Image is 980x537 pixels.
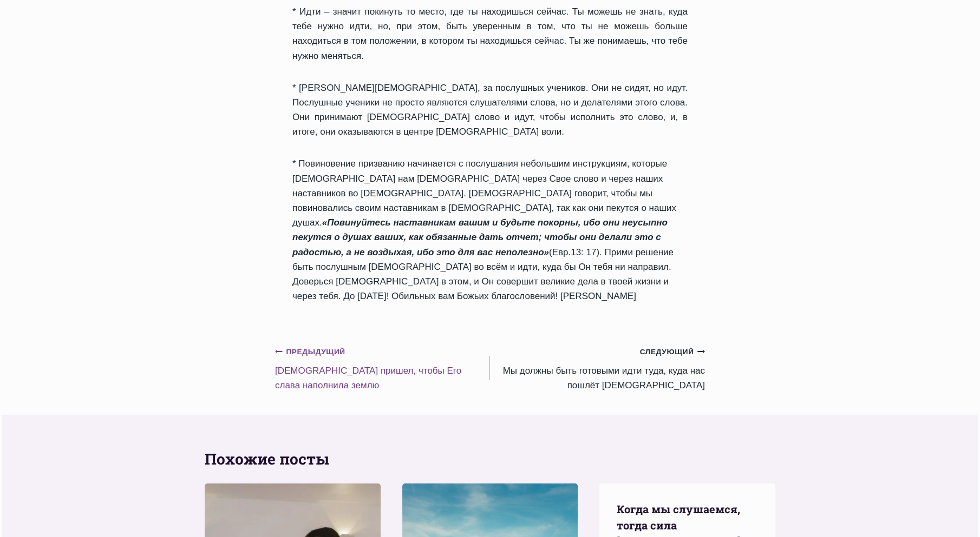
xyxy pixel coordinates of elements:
h2: Похожие посты [205,448,775,470]
a: СледующийMы должны быть готовыми идти туда, куда нас пошлёт [DEMOGRAPHIC_DATA] [490,344,705,393]
small: Следующий [640,346,705,358]
nav: Записи [275,344,705,393]
a: Предыдущий[DEMOGRAPHIC_DATA] пришел, чтобы Его слава наполнила землю [275,344,490,393]
small: Предыдущий [275,346,345,358]
strong: «Повинуйтесь наставникам вашим и будьте покорны, ибо они неусыпно пекутся о душах ваших, как обяз... [292,217,668,257]
p: * Идти – значит покинуть то место, где ты находишься сейчас. Ты можешь не знать, куда тебе нужно ... [292,4,688,63]
p: * [PERSON_NAME][DEMOGRAPHIC_DATA], за послушных учеников. Они не сидят, но идут. Послушные ученик... [292,81,688,140]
